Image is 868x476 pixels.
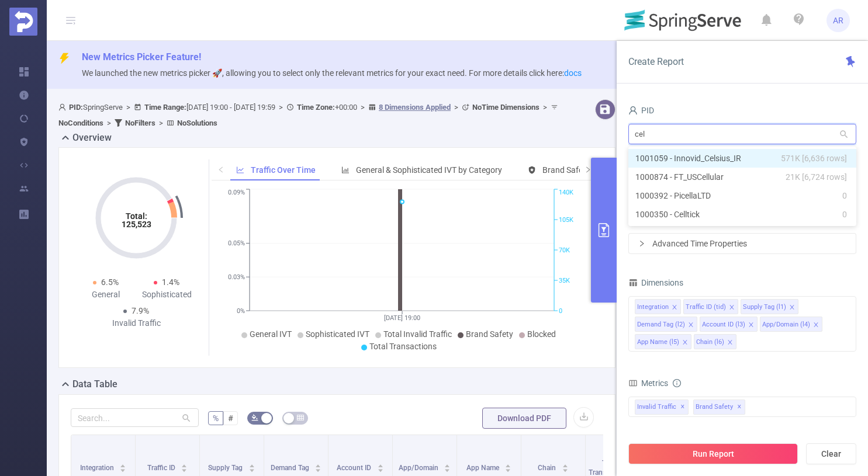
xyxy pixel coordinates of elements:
div: Integration [637,300,669,315]
li: 1000350 - Celltick [628,205,856,224]
span: AR [833,9,843,32]
div: General [75,289,136,301]
i: icon: bg-colors [251,414,258,421]
h2: Overview [72,131,112,145]
i: icon: line-chart [236,166,244,174]
span: SpringServe [DATE] 19:00 - [DATE] 19:59 +00:00 [58,103,561,127]
i: icon: close [727,339,733,346]
li: App/Domain (l4) [760,317,822,332]
i: icon: info-circle [673,379,681,387]
span: Total Invalid Traffic [383,329,452,339]
span: > [540,103,551,112]
tspan: 0.03% [228,273,245,281]
div: Sort [504,463,511,470]
span: # [228,414,233,423]
input: Search... [71,408,199,427]
tspan: 140K [559,189,573,197]
i: icon: caret-up [444,463,451,466]
span: General & Sophisticated IVT by Category [356,165,502,175]
i: icon: left [217,166,224,173]
span: 0 [842,208,847,221]
span: Chain [538,464,558,472]
b: No Solutions [177,119,217,127]
span: Metrics [628,378,668,388]
i: icon: caret-up [248,463,255,466]
button: Download PDF [482,408,566,429]
span: Supply Tag [208,464,244,472]
tspan: 0.05% [228,240,245,248]
li: Supply Tag (l1) [741,299,798,314]
div: Sort [248,463,255,470]
i: icon: caret-down [505,467,511,471]
div: Account ID (l3) [702,317,745,332]
li: 1000874 - FT_USCellular [628,168,856,186]
div: Sort [562,463,569,470]
i: icon: close [748,322,754,329]
div: Invalid Traffic [106,317,167,329]
span: % [213,414,219,423]
div: Sort [377,463,384,470]
div: Supply Tag (l1) [743,300,786,315]
div: Sort [444,463,451,470]
span: Traffic Over Time [251,165,316,175]
span: Sophisticated IVT [306,329,369,339]
tspan: 0% [237,307,245,315]
tspan: 0 [559,307,562,315]
i: icon: caret-down [315,467,321,471]
i: icon: caret-down [377,467,383,471]
b: PID: [69,103,83,112]
span: > [357,103,368,112]
span: Traffic ID [147,464,177,472]
i: icon: close [813,322,819,329]
tspan: 105K [559,216,573,224]
img: Protected Media [9,8,37,36]
tspan: 0.09% [228,189,245,197]
li: Traffic ID (tid) [683,299,738,314]
i: icon: caret-down [562,467,568,471]
i: icon: user [628,106,638,115]
u: 8 Dimensions Applied [379,103,451,112]
i: icon: caret-up [315,463,321,466]
span: 571K [6,636 rows] [781,152,847,165]
li: 1001059 - Innovid_Celsius_IR [628,149,856,168]
i: icon: caret-up [377,463,383,466]
span: Brand Safety [466,329,513,339]
span: ✕ [680,400,685,414]
li: Demand Tag (l2) [635,317,697,332]
span: Account ID [337,464,373,472]
span: Demand Tag [271,464,311,472]
div: Sort [314,463,321,470]
li: Account ID (l3) [700,317,758,332]
tspan: [DATE] 19:00 [384,314,420,322]
span: Dimensions [628,278,683,287]
button: Clear [806,443,856,464]
i: icon: caret-down [444,467,451,471]
b: Time Zone: [297,103,335,112]
span: App Name [466,464,501,472]
i: icon: caret-down [120,467,126,471]
span: Total Transactions [369,342,437,351]
tspan: Total: [126,211,147,221]
span: Brand Safety [693,399,745,415]
div: Chain (l6) [696,335,724,350]
i: icon: close [672,304,677,311]
i: icon: thunderbolt [58,53,70,64]
span: App/Domain [399,464,440,472]
i: icon: caret-up [562,463,568,466]
div: icon: rightAdvanced Time Properties [629,234,856,253]
span: > [275,103,286,112]
div: Demand Tag (l2) [637,317,685,332]
span: Integration [80,464,116,472]
tspan: 35K [559,277,570,284]
i: icon: caret-down [181,467,188,471]
span: > [451,103,462,112]
i: icon: table [297,414,304,421]
div: App/Domain (l4) [762,317,810,332]
li: Integration [635,299,681,314]
div: Sort [119,463,126,470]
div: Traffic ID (tid) [686,300,726,315]
span: > [155,119,167,127]
i: icon: close [682,339,688,346]
span: 21K [6,724 rows] [786,171,847,183]
span: PID [628,106,654,115]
